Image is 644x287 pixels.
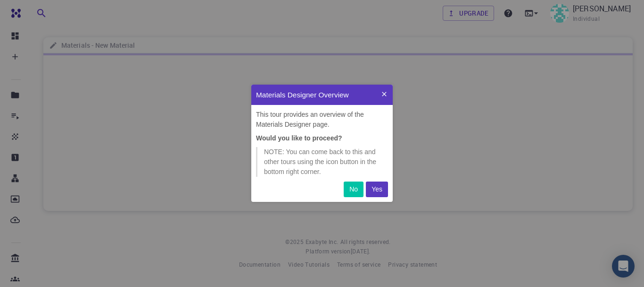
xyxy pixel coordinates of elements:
[256,110,388,130] p: This tour provides an overview of the Materials Designer page.
[264,147,381,177] p: NOTE: You can come back to this and other tours using the icon button in the bottom right corner.
[256,89,376,100] p: Materials Designer Overview
[372,184,382,194] p: Yes
[256,134,342,142] strong: Would you like to proceed?
[376,85,393,105] button: Quit Tour
[349,184,358,194] p: No
[69,7,103,15] span: Support
[366,182,388,197] button: Yes
[344,182,363,197] button: No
